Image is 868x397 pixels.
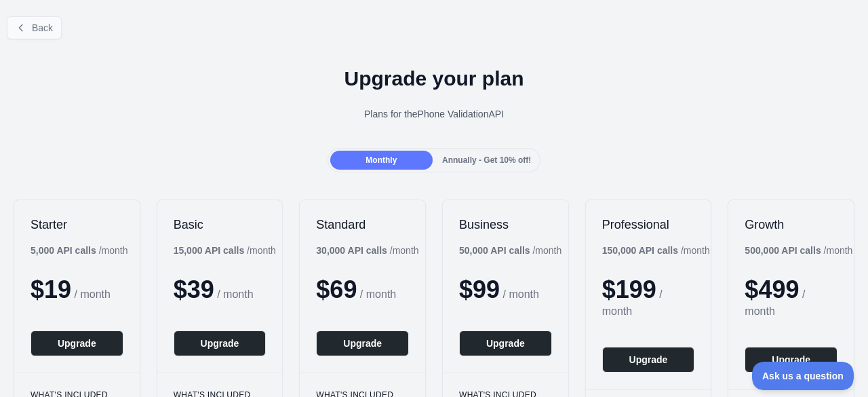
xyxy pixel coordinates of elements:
span: $ 99 [459,276,500,303]
b: 150,000 API calls [602,245,678,256]
span: $ 69 [316,276,357,303]
h2: Growth [745,216,837,233]
h2: Professional [602,216,695,233]
b: 50,000 API calls [459,245,530,256]
span: $ 199 [602,276,656,303]
div: / month [316,244,418,257]
div: / month [602,244,710,257]
span: $ 499 [745,276,799,303]
b: 30,000 API calls [316,245,387,256]
h2: Standard [316,216,409,233]
div: / month [745,244,852,257]
iframe: Toggle Customer Support [752,362,854,390]
div: / month [459,244,561,257]
h2: Business [459,216,552,233]
b: 500,000 API calls [745,245,821,256]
